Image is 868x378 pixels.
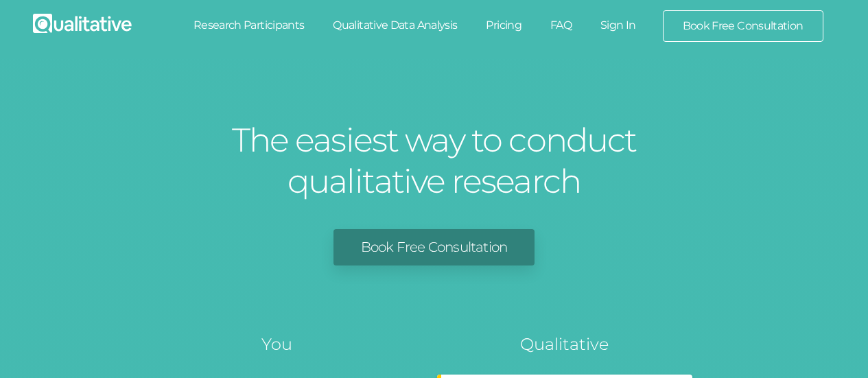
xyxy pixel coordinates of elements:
[261,334,292,354] tspan: You
[536,10,586,40] a: FAQ
[318,10,471,40] a: Qualitative Data Analysis
[228,119,640,202] h1: The easiest way to conduct qualitative research
[520,334,609,354] tspan: Qualitative
[179,10,319,40] a: Research Participants
[33,14,132,33] img: Qualitative
[664,11,823,41] a: Book Free Consultation
[586,10,650,40] a: Sign In
[333,229,535,265] a: Book Free Consultation
[471,10,536,40] a: Pricing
